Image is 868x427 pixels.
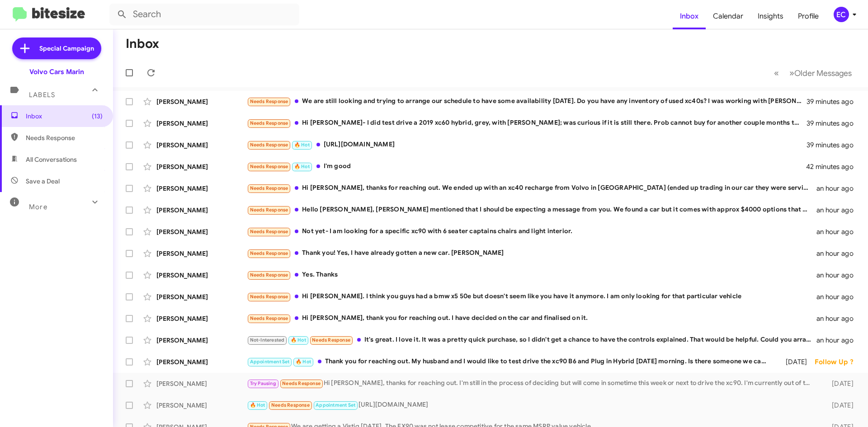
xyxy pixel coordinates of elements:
[250,164,288,169] span: Needs Response
[250,142,288,148] span: Needs Response
[247,291,816,302] div: Hi [PERSON_NAME]. I think you guys had a bmw x5 50e but doesn't seem like you have it anymore. I ...
[807,119,861,128] div: 39 minutes ago
[247,335,816,345] div: It's great. I love it. It was a pretty quick purchase, so I didn't get a chance to have the contr...
[250,294,288,300] span: Needs Response
[250,120,288,126] span: Needs Response
[807,97,861,106] div: 39 minutes ago
[26,177,60,186] span: Save a Deal
[816,249,861,258] div: an hour ago
[817,401,861,410] div: [DATE]
[807,162,861,171] div: 42 minutes ago
[816,206,861,215] div: an hour ago
[816,184,861,193] div: an hour ago
[294,142,310,148] span: 🔥 Hot
[816,336,861,345] div: an hour ago
[750,3,791,29] a: Insights
[250,337,285,343] span: Not-Interested
[247,270,816,280] div: Yes. Thanks
[156,379,247,388] div: [PERSON_NAME]
[247,118,807,128] div: Hi [PERSON_NAME]- I did test drive a 2019 xc60 hybrid, grey, with [PERSON_NAME]; was curious if i...
[247,248,816,258] div: Thank you! Yes, I have already gotten a new car. [PERSON_NAME]
[156,97,247,106] div: [PERSON_NAME]
[29,203,47,211] span: More
[282,380,321,386] span: Needs Response
[774,357,815,366] div: [DATE]
[816,314,861,323] div: an hour ago
[817,379,861,388] div: [DATE]
[156,336,247,345] div: [PERSON_NAME]
[815,357,861,366] div: Follow Up ?
[92,112,103,121] span: (13)
[807,141,861,150] div: 39 minutes ago
[247,96,807,107] div: We are still looking and trying to arrange our schedule to have some availability [DATE]. Do you ...
[250,380,276,386] span: Try Pausing
[29,67,84,76] div: Volvo Cars Marin
[156,141,247,150] div: [PERSON_NAME]
[774,67,779,79] span: «
[156,206,247,215] div: [PERSON_NAME]
[12,38,101,59] a: Special Campaign
[312,337,350,343] span: Needs Response
[29,91,55,99] span: Labels
[271,402,310,408] span: Needs Response
[156,271,247,280] div: [PERSON_NAME]
[250,250,288,256] span: Needs Response
[247,226,816,237] div: Not yet- I am looking for a specific xc90 with 6 seater captains chairs and light interior.
[826,7,858,22] button: EC
[250,402,265,408] span: 🔥 Hot
[156,184,247,193] div: [PERSON_NAME]
[247,161,807,172] div: I'm good
[156,249,247,258] div: [PERSON_NAME]
[296,359,311,365] span: 🔥 Hot
[250,359,290,365] span: Appointment Set
[706,3,750,29] a: Calendar
[26,155,77,164] span: All Conversations
[247,378,817,389] div: Hi [PERSON_NAME], thanks for reaching out. I'm still in the process of deciding but will come in ...
[156,227,247,236] div: [PERSON_NAME]
[156,314,247,323] div: [PERSON_NAME]
[250,207,288,213] span: Needs Response
[26,133,103,142] span: Needs Response
[247,183,816,193] div: Hi [PERSON_NAME], thanks for reaching out. We ended up with an xc40 recharge from Volvo in [GEOGR...
[250,185,288,191] span: Needs Response
[247,313,816,324] div: Hi [PERSON_NAME], thank you for reaching out. I have decided on the car and finalised on it.
[250,229,288,235] span: Needs Response
[247,205,816,215] div: Hello [PERSON_NAME], [PERSON_NAME] mentioned that I should be expecting a message from you. We fo...
[316,402,355,408] span: Appointment Set
[26,112,103,121] span: Inbox
[39,44,94,53] span: Special Campaign
[250,315,288,321] span: Needs Response
[291,337,306,343] span: 🔥 Hot
[816,292,861,301] div: an hour ago
[156,292,247,301] div: [PERSON_NAME]
[109,4,299,25] input: Search
[791,3,826,29] a: Profile
[769,64,784,82] button: Previous
[247,140,807,150] div: [URL][DOMAIN_NAME]
[250,272,288,278] span: Needs Response
[794,68,852,78] span: Older Messages
[156,401,247,410] div: [PERSON_NAME]
[250,99,288,104] span: Needs Response
[156,357,247,366] div: [PERSON_NAME]
[156,162,247,171] div: [PERSON_NAME]
[247,357,774,367] div: Thank you for reaching out. My husband and I would like to test drive the xc90 B6 and Plug in Hyb...
[769,64,857,82] nav: Page navigation example
[294,164,310,169] span: 🔥 Hot
[789,67,794,79] span: »
[156,119,247,128] div: [PERSON_NAME]
[816,227,861,236] div: an hour ago
[126,37,159,51] h1: Inbox
[673,3,706,29] a: Inbox
[247,400,817,410] div: [URL][DOMAIN_NAME]
[784,64,857,82] button: Next
[834,7,849,22] div: EC
[816,271,861,280] div: an hour ago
